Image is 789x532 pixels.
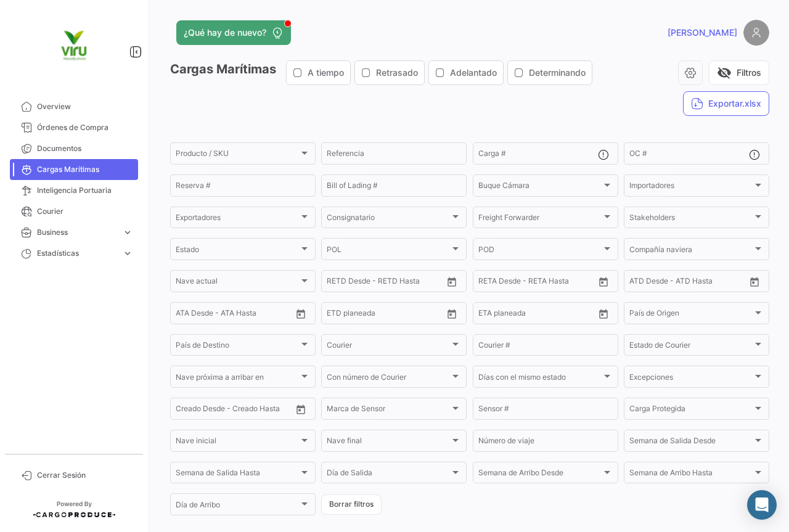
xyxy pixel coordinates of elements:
[176,311,213,319] input: ATA Desde
[37,122,133,133] span: Órdenes de Compra
[176,343,299,351] span: País de Destino
[222,311,277,319] input: ATA Hasta
[176,375,299,383] span: Nave próxima a arribar en
[176,470,299,479] span: Semana de Salida Hasta
[10,138,138,159] a: Documentos
[629,183,753,192] span: Importadores
[429,61,503,84] button: Adelantado
[747,490,777,520] div: Abrir Intercom Messenger
[594,305,613,323] button: Open calendar
[509,279,565,287] input: Hasta
[478,183,602,192] span: Buque Cámara
[234,406,289,415] input: Creado Hasta
[629,311,753,319] span: País de Origen
[629,215,753,224] span: Stakeholders
[509,311,565,319] input: Hasta
[355,61,424,84] button: Retrasado
[327,247,450,255] span: POL
[376,67,418,79] span: Retrasado
[176,247,299,255] span: Estado
[176,215,299,224] span: Exportadores
[10,201,138,222] a: Courier
[37,101,133,112] span: Overview
[677,279,732,287] input: ATD Hasta
[10,180,138,201] a: Inteligencia Portuaria
[745,272,764,291] button: Open calendar
[292,305,310,323] button: Open calendar
[10,117,138,138] a: Órdenes de Compra
[122,248,133,259] span: expand_more
[358,311,413,319] input: Hasta
[450,67,497,79] span: Adelantado
[176,151,299,160] span: Producto / SKU
[629,406,753,415] span: Carga Protegida
[629,343,753,351] span: Estado de Courier
[529,67,586,79] span: Determinando
[176,406,225,415] input: Creado Desde
[176,502,299,511] span: Día de Arribo
[37,164,133,175] span: Cargas Marítimas
[327,470,450,479] span: Día de Salida
[37,248,117,259] span: Estadísticas
[743,20,769,46] img: placeholder-user.png
[176,20,291,45] button: ¿Qué hay de nuevo?
[668,27,737,39] span: [PERSON_NAME]
[170,60,596,85] h3: Cargas Marítimas
[327,279,349,287] input: Desde
[37,206,133,217] span: Courier
[629,375,753,383] span: Excepciones
[629,438,753,447] span: Semana de Salida Desde
[327,343,450,351] span: Courier
[287,61,350,84] button: A tiempo
[184,27,266,39] span: ¿Qué hay de nuevo?
[478,311,501,319] input: Desde
[327,311,349,319] input: Desde
[443,272,461,291] button: Open calendar
[508,61,592,84] button: Determinando
[629,247,753,255] span: Compañía naviera
[176,279,299,287] span: Nave actual
[10,96,138,117] a: Overview
[717,65,732,80] span: visibility_off
[176,438,299,447] span: Nave inicial
[478,470,602,479] span: Semana de Arribo Desde
[478,247,602,255] span: POD
[10,159,138,180] a: Cargas Marítimas
[358,279,413,287] input: Hasta
[37,470,133,481] span: Cerrar Sesión
[443,305,461,323] button: Open calendar
[629,279,668,287] input: ATD Desde
[683,91,769,116] button: Exportar.xlsx
[43,15,105,76] img: viru.png
[122,227,133,238] span: expand_more
[478,279,501,287] input: Desde
[327,406,450,415] span: Marca de Sensor
[478,375,602,383] span: Días con el mismo estado
[292,400,310,419] button: Open calendar
[327,375,450,383] span: Con número de Courier
[709,60,769,85] button: visibility_offFiltros
[594,272,613,291] button: Open calendar
[37,143,133,154] span: Documentos
[308,67,344,79] span: A tiempo
[478,215,602,224] span: Freight Forwarder
[37,227,117,238] span: Business
[327,438,450,447] span: Nave final
[321,494,382,515] button: Borrar filtros
[629,470,753,479] span: Semana de Arribo Hasta
[327,215,450,224] span: Consignatario
[37,185,133,196] span: Inteligencia Portuaria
